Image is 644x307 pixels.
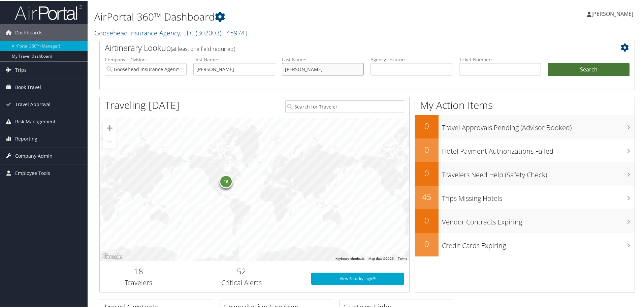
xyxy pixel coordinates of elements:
span: Travel Approval [15,95,51,112]
button: Search [548,62,630,76]
h3: Critical Alerts [182,277,301,287]
span: , [ 45974 ] [221,28,247,37]
a: 0Vendor Contracts Expiring [415,209,635,232]
span: [PERSON_NAME] [591,9,633,17]
h2: 18 [105,265,172,276]
a: View SecurityLogic® [311,272,404,284]
span: Reporting [15,130,37,147]
a: Goosehead Insurance Agency, LLC [94,28,247,37]
span: Dashboards [15,24,42,40]
label: Company - Division: [105,56,187,62]
a: 45Trips Missing Hotels [415,185,635,209]
label: Agency Locator: [371,56,452,62]
h3: Travel Approvals Pending (Advisor Booked) [442,119,635,132]
span: (at least one field required) [171,44,235,52]
input: Search for Traveler [285,100,404,112]
button: Keyboard shortcuts [335,256,364,260]
img: airportal-logo.png [15,4,82,20]
button: Zoom out [103,134,117,148]
span: Book Travel [15,78,41,95]
h2: 45 [415,190,439,202]
a: 0Hotel Payment Authorizations Failed [415,138,635,161]
h2: 0 [415,167,439,178]
h2: 0 [415,238,439,249]
span: ( 302003 ) [196,28,221,37]
div: 18 [219,174,233,188]
span: Trips [15,61,27,78]
button: Zoom in [103,121,117,134]
span: Map data ©2025 [368,256,394,260]
h3: Trips Missing Hotels [442,190,635,203]
label: Ticket Number: [459,56,541,62]
span: Employee Tools [15,164,50,181]
h3: Vendor Contracts Expiring [442,213,635,226]
img: Google [101,252,124,260]
h3: Travelers [105,277,172,287]
a: Open this area in Google Maps (opens a new window) [101,252,124,260]
label: Last Name: [282,56,364,62]
h3: Hotel Payment Authorizations Failed [442,143,635,155]
span: Risk Management [15,113,56,129]
h2: 0 [415,120,439,131]
a: 0Travelers Need Help (Safety Check) [415,161,635,185]
h3: Travelers Need Help (Safety Check) [442,166,635,179]
a: 0Credit Cards Expiring [415,232,635,256]
h2: Airtinerary Lookup [105,41,585,53]
h1: My Action Items [415,97,635,112]
label: First Name: [193,56,275,62]
h1: AirPortal 360™ Dashboard [94,9,458,23]
h3: Credit Cards Expiring [442,237,635,250]
a: Terms [398,256,407,260]
span: Company Admin [15,147,53,164]
h2: 0 [415,214,439,225]
h1: Traveling [DATE] [105,97,180,112]
h2: 52 [182,265,301,276]
h2: 0 [415,143,439,155]
a: [PERSON_NAME] [587,3,640,23]
a: 0Travel Approvals Pending (Advisor Booked) [415,114,635,138]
